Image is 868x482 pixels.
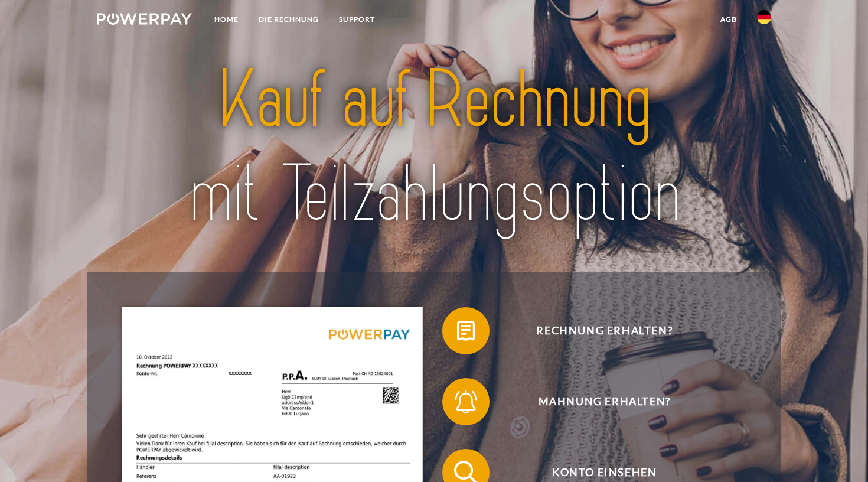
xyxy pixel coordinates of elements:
span: Mahnung erhalten? [460,378,749,425]
img: qb_bell.svg [451,387,481,416]
img: title-powerpay_de.svg [130,48,738,246]
img: logo-powerpay-white.svg [97,13,192,25]
span: Rechnung erhalten? [460,307,749,354]
a: DIE RECHNUNG [249,9,329,30]
a: agb [710,9,747,30]
a: SUPPORT [329,9,385,30]
button: Rechnung erhalten? [442,307,749,354]
button: Mahnung erhalten? [442,378,749,425]
img: de [757,10,771,24]
img: qb_bill.svg [451,316,481,346]
a: Home [204,9,249,30]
